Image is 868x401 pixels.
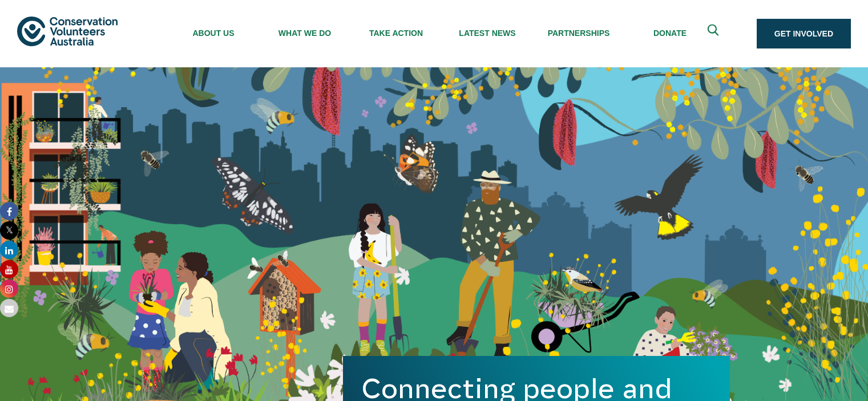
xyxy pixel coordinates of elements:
span: What We Do [259,29,350,38]
button: Expand search box Close search box [701,20,728,47]
a: Get Involved [757,19,851,48]
span: Latest News [442,29,533,38]
span: Partnerships [533,29,624,38]
span: About Us [168,29,259,38]
span: Expand search box [707,25,721,43]
img: logo.svg [17,17,118,46]
span: Take Action [350,29,442,38]
span: Donate [624,29,716,38]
